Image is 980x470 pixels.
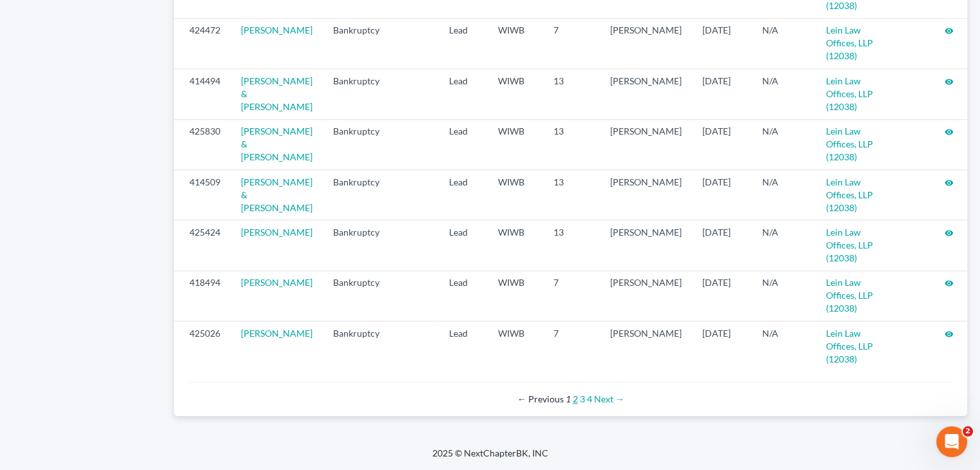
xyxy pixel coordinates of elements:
[692,321,752,371] td: [DATE]
[174,69,231,119] td: 414494
[517,393,564,404] span: Previous page
[543,220,600,270] td: 13
[543,321,600,371] td: 7
[323,69,390,119] td: Bankruptcy
[752,18,816,68] td: N/A
[945,127,954,136] i: visibility
[945,26,954,35] i: visibility
[692,169,752,220] td: [DATE]
[174,18,231,68] td: 424472
[826,75,873,112] a: Lein Law Offices, LLP (12038)
[439,270,488,321] td: Lead
[945,330,954,339] i: visibility
[752,169,816,220] td: N/A
[123,447,858,470] div: 2025 © NextChapterBK, INC
[826,24,873,61] a: Lein Law Offices, LLP (12038)
[945,229,954,238] i: visibility
[200,393,941,406] div: Pagination
[174,119,231,169] td: 425830
[543,119,600,169] td: 13
[580,393,585,404] a: Page 3
[600,18,692,68] td: [PERSON_NAME]
[543,69,600,119] td: 13
[945,277,954,288] a: visibility
[488,119,543,169] td: WIWB
[692,18,752,68] td: [DATE]
[488,169,543,220] td: WIWB
[752,119,816,169] td: N/A
[241,24,312,35] a: [PERSON_NAME]
[241,176,312,213] a: [PERSON_NAME] & [PERSON_NAME]
[174,220,231,270] td: 425424
[752,69,816,119] td: N/A
[945,176,954,187] a: visibility
[543,169,600,220] td: 13
[963,426,973,437] span: 2
[945,328,954,339] a: visibility
[752,220,816,270] td: N/A
[692,270,752,321] td: [DATE]
[692,69,752,119] td: [DATE]
[826,176,873,213] a: Lein Law Offices, LLP (12038)
[543,270,600,321] td: 7
[439,119,488,169] td: Lead
[439,321,488,371] td: Lead
[323,321,390,371] td: Bankruptcy
[439,220,488,270] td: Lead
[323,169,390,220] td: Bankruptcy
[826,227,873,263] a: Lein Law Offices, LLP (12038)
[945,75,954,86] a: visibility
[323,119,390,169] td: Bankruptcy
[241,75,312,112] a: [PERSON_NAME] & [PERSON_NAME]
[488,270,543,321] td: WIWB
[488,18,543,68] td: WIWB
[600,69,692,119] td: [PERSON_NAME]
[600,220,692,270] td: [PERSON_NAME]
[600,321,692,371] td: [PERSON_NAME]
[241,126,312,162] a: [PERSON_NAME] & [PERSON_NAME]
[594,393,624,404] a: Next page
[241,328,312,339] a: [PERSON_NAME]
[174,270,231,321] td: 418494
[323,270,390,321] td: Bankruptcy
[488,69,543,119] td: WIWB
[488,321,543,371] td: WIWB
[945,178,954,187] i: visibility
[826,277,873,314] a: Lein Law Offices, LLP (12038)
[174,169,231,220] td: 414509
[439,69,488,119] td: Lead
[439,18,488,68] td: Lead
[945,279,954,288] i: visibility
[945,126,954,136] a: visibility
[752,321,816,371] td: N/A
[241,277,312,288] a: [PERSON_NAME]
[945,24,954,35] a: visibility
[600,169,692,220] td: [PERSON_NAME]
[945,77,954,86] i: visibility
[439,169,488,220] td: Lead
[573,393,578,404] a: Page 2
[600,119,692,169] td: [PERSON_NAME]
[323,220,390,270] td: Bankruptcy
[587,393,592,404] a: Page 4
[600,270,692,321] td: [PERSON_NAME]
[826,126,873,162] a: Lein Law Offices, LLP (12038)
[692,119,752,169] td: [DATE]
[566,393,571,404] em: Page 1
[752,270,816,321] td: N/A
[945,227,954,238] a: visibility
[323,18,390,68] td: Bankruptcy
[826,328,873,364] a: Lein Law Offices, LLP (12038)
[174,321,231,371] td: 425026
[241,227,312,238] a: [PERSON_NAME]
[488,220,543,270] td: WIWB
[543,18,600,68] td: 7
[692,220,752,270] td: [DATE]
[936,426,967,457] iframe: Intercom live chat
